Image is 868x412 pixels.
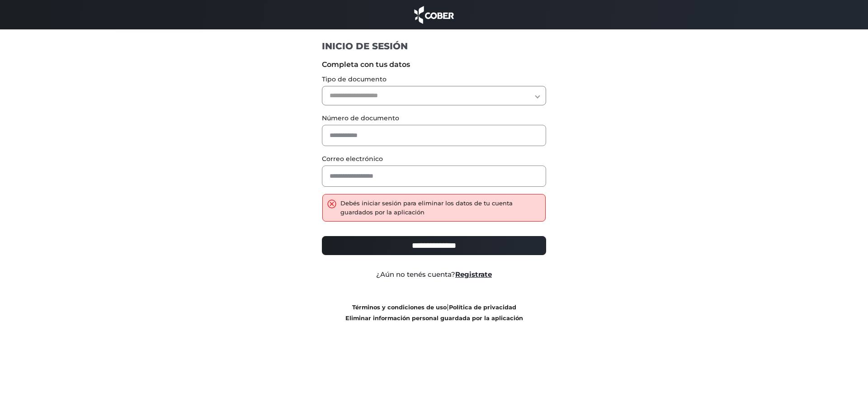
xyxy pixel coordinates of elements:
label: Correo electrónico [322,154,547,164]
a: Política de privacidad [449,304,516,311]
label: Tipo de documento [322,75,547,84]
label: Número de documento [322,114,547,123]
div: Debés iniciar sesión para eliminar los datos de tu cuenta guardados por la aplicación [340,199,541,217]
div: ¿Aún no tenés cuenta? [315,270,553,280]
img: cober_marca.png [412,5,456,25]
a: Registrate [455,270,492,279]
a: Eliminar información personal guardada por la aplicación [345,315,523,322]
a: Términos y condiciones de uso [352,304,447,311]
div: | [315,302,553,323]
label: Completa con tus datos [322,59,547,70]
h1: INICIO DE SESIÓN [322,40,547,52]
